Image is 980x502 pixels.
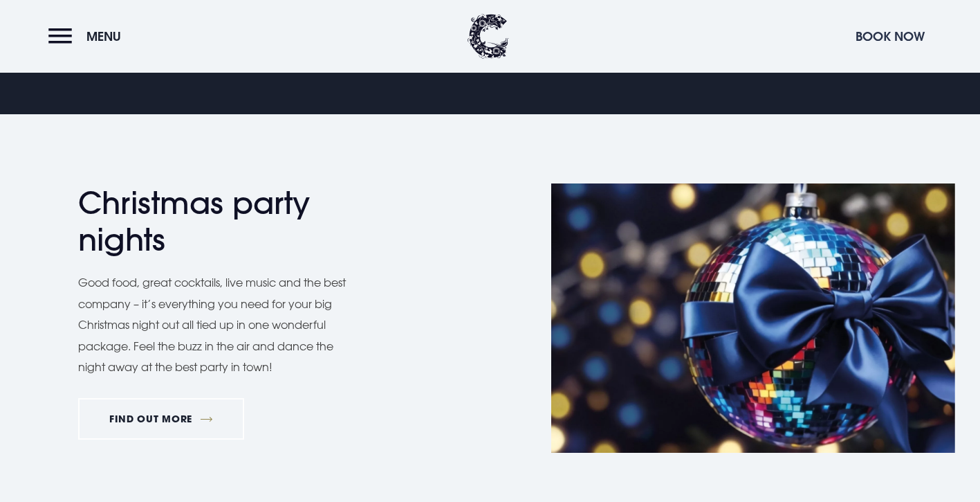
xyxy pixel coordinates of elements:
h2: Christmas party nights [78,185,348,258]
a: FIND OUT MORE [78,398,245,440]
button: Menu [48,21,128,51]
img: Hotel Christmas in Northern Ireland [551,183,955,453]
p: Good food, great cocktails, live music and the best company – it’s everything you need for your b... [78,272,362,377]
span: Menu [86,28,121,44]
img: Clandeboye Lodge [468,14,509,59]
button: Book Now [849,21,932,51]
